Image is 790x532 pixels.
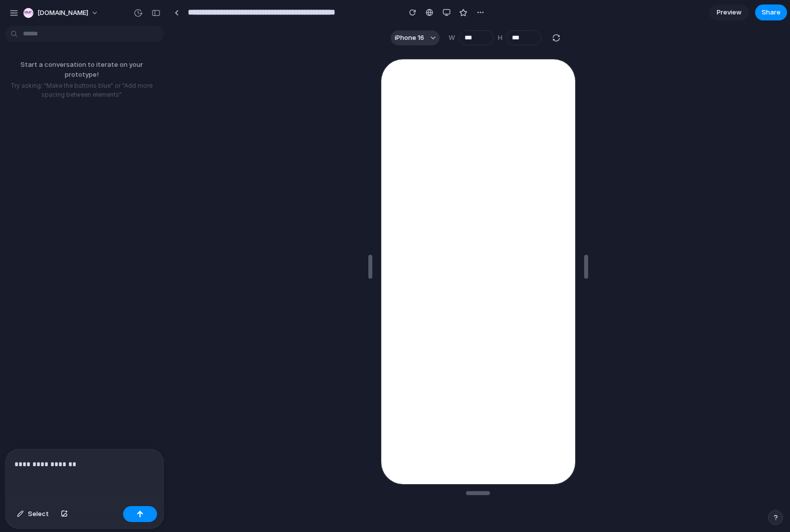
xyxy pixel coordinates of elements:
p: Start a conversation to iterate on your prototype! [4,60,159,79]
span: Select [28,509,49,519]
p: Try asking: "Make the buttons blue" or "Add more spacing between elements" [4,81,159,99]
a: Preview [709,4,749,20]
span: iPhone 16 [395,33,424,43]
span: Share [762,7,781,17]
button: Select [12,506,54,522]
button: iPhone 16 [391,30,440,45]
button: Share [755,4,787,20]
span: [DOMAIN_NAME] [37,8,88,18]
span: Preview [717,7,742,17]
label: W [449,33,455,43]
label: H [498,33,502,43]
button: [DOMAIN_NAME] [19,5,104,21]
